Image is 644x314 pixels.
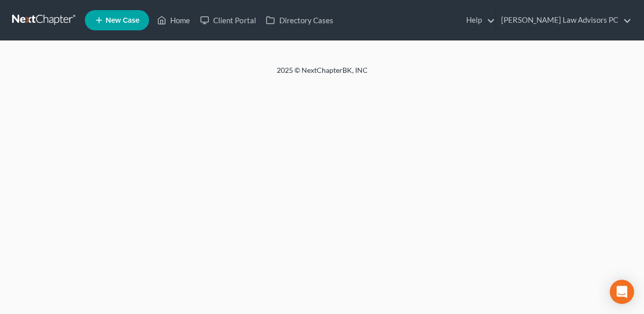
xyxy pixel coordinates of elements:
[195,11,261,29] a: Client Portal
[461,11,495,29] a: Help
[496,11,631,29] a: [PERSON_NAME] Law Advisors PC
[34,65,610,83] div: 2025 © NextChapterBK, INC
[152,11,195,29] a: Home
[610,280,634,304] div: Open Intercom Messenger
[261,11,338,29] a: Directory Cases
[85,10,149,30] new-legal-case-button: New Case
